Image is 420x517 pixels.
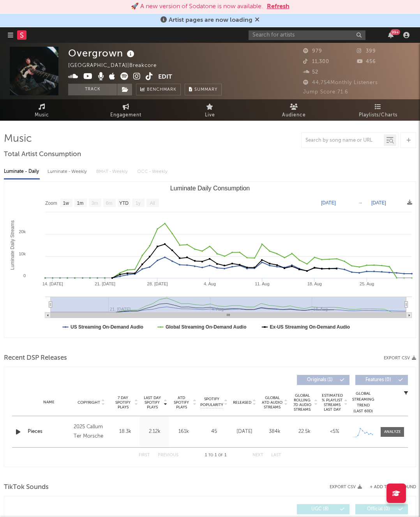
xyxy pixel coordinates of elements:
[355,375,408,385] button: Features(0)
[384,356,416,360] button: Export CSV
[23,273,26,278] text: 0
[171,428,196,436] div: 161k
[194,451,237,460] div: 1 1 1
[28,428,70,436] a: Pieces
[388,32,394,38] button: 99+
[150,200,155,206] text: All
[113,396,133,410] span: 7 Day Spotify Plays
[4,150,81,159] span: Total Artist Consumption
[321,428,348,436] div: <5%
[113,428,138,436] div: 18.3k
[303,90,348,95] span: Jump Score: 71.6
[131,2,263,11] div: 🚀 A new version of Sodatone is now available.
[4,353,67,363] span: Recent DSP Releases
[267,2,289,11] button: Refresh
[200,396,223,408] span: Spotify Popularity
[252,453,263,457] button: Next
[321,200,336,206] text: [DATE]
[147,281,168,286] text: 28. [DATE]
[261,396,283,410] span: Global ATD Audio Streams
[19,229,26,234] text: 20k
[68,61,166,70] div: [GEOGRAPHIC_DATA] | Breakcore
[106,200,113,206] text: 6m
[233,400,251,405] span: Released
[166,324,247,330] text: Global Streaming On-Demand Audio
[307,281,322,286] text: 18. Aug
[208,454,213,457] span: to
[357,49,376,54] span: 399
[330,485,362,489] button: Export CSV
[362,485,416,489] button: + Add TikTok Sound
[360,378,396,382] span: Features ( 0 )
[302,378,338,382] span: Originals ( 1 )
[4,182,416,338] svg: Luminate Daily Consumption
[84,99,168,121] a: Engagement
[321,393,343,412] span: Estimated % Playlist Streams Last Day
[357,59,376,64] span: 456
[303,80,378,85] span: 44,754 Monthly Listeners
[136,84,181,95] a: Benchmark
[204,281,216,286] text: 4. Aug
[351,391,375,414] div: Global Streaming Trend (Last 60D)
[371,200,386,206] text: [DATE]
[390,29,400,35] div: 99 +
[119,200,129,206] text: YTD
[360,281,374,286] text: 25. Aug
[35,111,49,120] span: Music
[218,454,223,457] span: of
[71,324,143,330] text: US Streaming On-Demand Audio
[194,88,217,92] span: Summary
[147,85,176,95] span: Benchmark
[252,99,336,121] a: Audience
[158,453,178,457] button: Previous
[169,17,252,23] span: Artist pages are now loading
[303,49,322,54] span: 979
[231,428,258,436] div: [DATE]
[78,400,100,405] span: Copyright
[170,185,250,192] text: Luminate Daily Consumption
[370,485,416,489] button: + Add TikTok Sound
[10,220,15,270] text: Luminate Daily Streams
[336,99,420,121] a: Playlists/Charts
[4,483,49,492] span: TikTok Sounds
[136,200,141,206] text: 1y
[158,72,172,82] button: Edit
[19,251,26,256] text: 10k
[291,393,313,412] span: Global Rolling 7D Audio Streams
[92,200,98,206] text: 3m
[255,281,269,286] text: 11. Aug
[171,396,192,410] span: ATD Spotify Plays
[270,324,350,330] text: Ex-US Streaming On-Demand Audio
[4,165,40,178] div: Luminate - Daily
[110,111,141,120] span: Engagement
[261,428,288,436] div: 384k
[297,504,349,514] button: UGC(8)
[200,428,228,436] div: 45
[355,504,408,514] button: Official(0)
[297,375,349,385] button: Originals(1)
[139,453,150,457] button: First
[359,111,397,120] span: Playlists/Charts
[282,111,306,120] span: Audience
[360,507,396,512] span: Official ( 0 )
[291,428,318,436] div: 22.5k
[303,70,318,75] span: 52
[63,200,69,206] text: 1w
[358,200,363,206] text: →
[168,99,252,121] a: Live
[77,200,84,206] text: 1m
[45,200,57,206] text: Zoom
[255,17,259,23] span: Dismiss
[74,422,109,441] div: 2025 Callum Ter Morsche
[142,428,167,436] div: 2.12k
[42,281,63,286] text: 14. [DATE]
[142,396,162,410] span: Last Day Spotify Plays
[48,165,88,178] div: Luminate - Weekly
[302,507,338,512] span: UGC ( 8 )
[68,47,136,60] div: Overgrown
[205,111,215,120] span: Live
[249,30,365,40] input: Search for artists
[28,399,70,405] div: Name
[303,59,329,64] span: 11,300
